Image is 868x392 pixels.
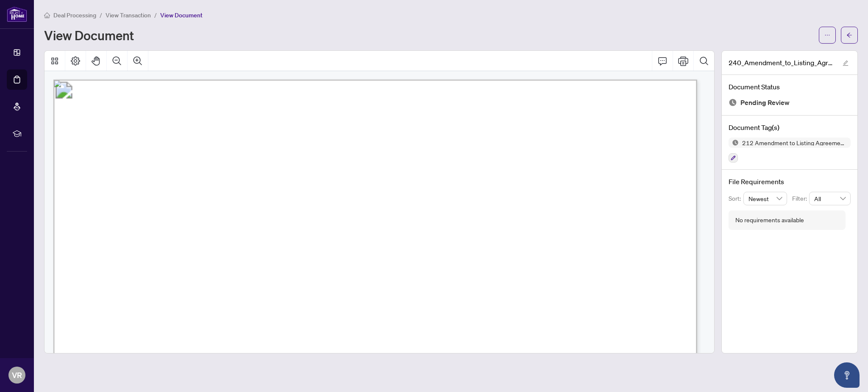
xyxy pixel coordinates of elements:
[53,11,96,19] span: Deal Processing
[44,28,134,42] h1: View Document
[740,97,790,108] span: Pending Review
[729,138,739,148] img: Status Icon
[729,82,851,92] h4: Document Status
[748,192,782,205] span: Newest
[160,11,203,19] span: View Document
[7,6,27,22] img: logo
[106,11,151,19] span: View Transaction
[846,32,852,38] span: arrow-left
[792,194,809,203] p: Filter:
[843,60,849,66] span: edit
[729,194,743,203] p: Sort:
[729,177,851,187] h4: File Requirements
[824,32,830,38] span: ellipsis
[100,10,102,20] li: /
[814,192,846,205] span: All
[735,215,804,225] div: No requirements available
[834,362,860,388] button: Open asap
[154,10,157,20] li: /
[739,140,851,146] span: 212 Amendment to Listing Agreement - Authority to Offer for Lease Price Change/Extension/Amendmen...
[729,58,835,68] span: 240_Amendment_to_Listing_Agrmt_-_Price_Change.pdf
[729,122,851,133] h4: Document Tag(s)
[729,98,737,107] img: Document Status
[12,369,22,381] span: VR
[44,12,50,18] span: home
